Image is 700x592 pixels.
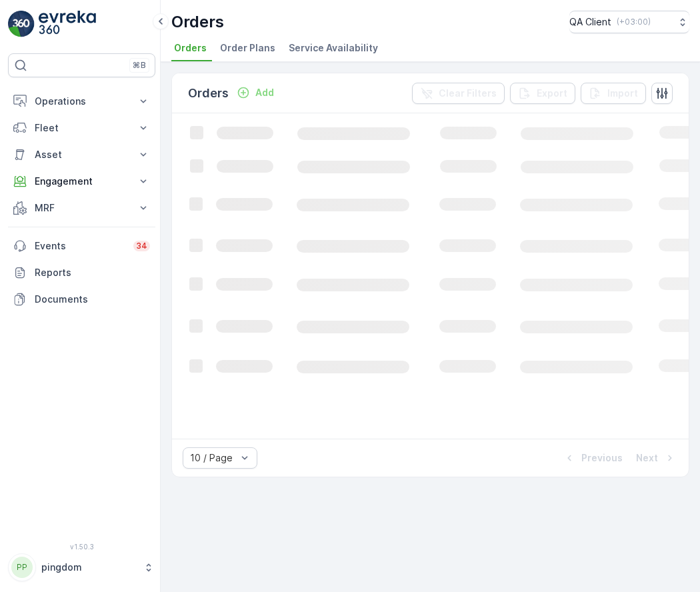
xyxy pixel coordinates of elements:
button: Fleet [8,115,155,141]
button: MRF [8,195,155,221]
a: Documents [8,286,155,313]
p: Asset [35,148,129,161]
span: Service Availability [289,41,378,55]
div: PP [11,557,33,578]
span: v 1.50.3 [8,543,155,551]
button: Engagement [8,168,155,195]
button: Next [635,450,678,466]
p: Reports [35,266,150,279]
p: Fleet [35,121,129,135]
button: QA Client(+03:00) [569,11,689,33]
p: Events [35,239,125,253]
button: Asset [8,141,155,168]
p: Orders [188,84,229,103]
p: QA Client [569,15,611,29]
p: 34 [136,241,147,251]
button: Operations [8,88,155,115]
button: Clear Filters [412,83,505,104]
a: Events34 [8,233,155,259]
img: logo [8,11,35,37]
p: Add [255,86,274,99]
p: Import [607,87,638,100]
p: Export [537,87,567,100]
img: logo_light-DOdMpM7g.png [39,11,96,37]
p: Operations [35,95,129,108]
button: PPpingdom [8,553,155,581]
a: Reports [8,259,155,286]
p: Documents [35,293,150,306]
span: Order Plans [220,41,275,55]
span: Orders [174,41,207,55]
p: Orders [171,11,224,33]
p: ( +03:00 ) [617,17,651,27]
button: Previous [561,450,624,466]
p: Previous [581,451,623,465]
p: pingdom [41,561,137,574]
p: Engagement [35,175,129,188]
p: Clear Filters [439,87,497,100]
p: MRF [35,201,129,215]
button: Import [581,83,646,104]
p: ⌘B [133,60,146,71]
button: Export [510,83,575,104]
button: Add [231,85,279,101]
p: Next [636,451,658,465]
